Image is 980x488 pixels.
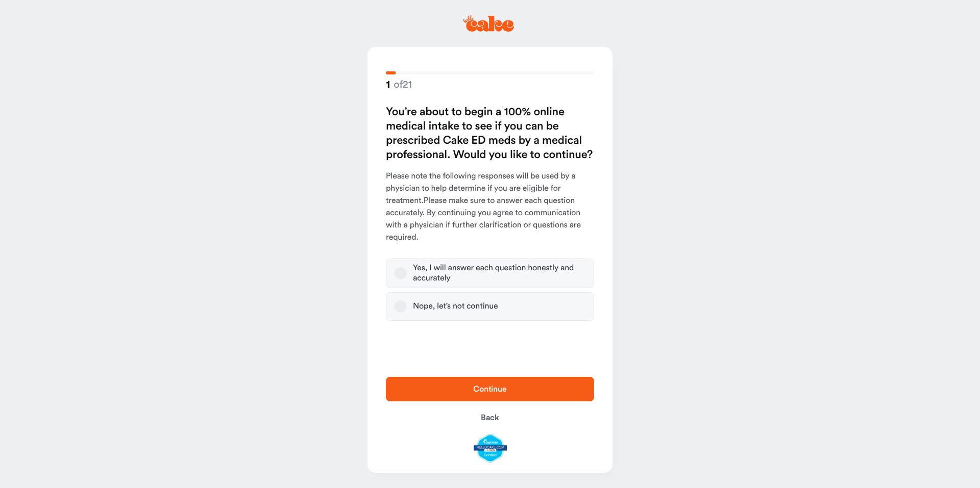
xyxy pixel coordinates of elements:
[473,385,507,393] span: Continue
[395,300,407,313] button: Nope, let’s not continue
[395,267,407,279] button: Yes, I will answer each question honestly and accurately
[413,301,498,312] div: Nope, let’s not continue
[386,78,412,91] strong: of 21
[386,79,390,91] span: 1
[386,377,594,401] button: Continue
[386,105,594,162] h2: You’re about to begin a 100% online medical intake to see if you can be prescribed Cake ED meds b...
[413,263,585,284] div: Yes, I will answer each question honestly and accurately
[474,434,507,463] img: legit-script-certified.png
[386,405,594,430] button: Back
[386,170,594,244] p: Please note the following responses will be used by a physician to help determine if you are elig...
[481,414,499,422] span: Back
